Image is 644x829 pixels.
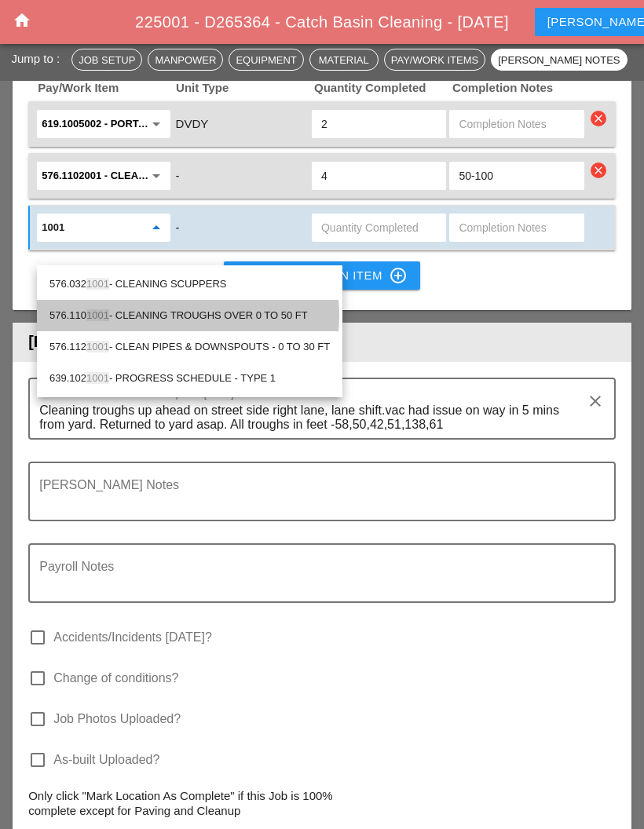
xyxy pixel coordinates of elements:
[53,630,212,645] label: Accidents/Incidents [DATE]?
[321,111,437,137] input: Quantity Completed
[53,752,159,768] label: As-built Uploaded?
[591,111,606,126] i: clear
[49,338,330,356] div: 576.112 - CLEAN PIPES & DOWNSPOUTS - 0 TO 30 FT
[317,52,371,68] div: Material
[28,788,342,819] p: Only click "Mark Location As Complete" if this Job is 100% complete except for Paving and Cleanup
[42,111,143,137] input: 619.1005002 - Portable Work Zone Camera
[591,163,606,178] i: clear
[49,306,330,325] div: 576.110 - CLEANING TROUGHS OVER 0 TO 50 FT
[309,49,379,71] button: Material
[384,49,485,71] button: Pay/Work Items
[11,51,66,64] span: Jump to :
[391,52,478,68] div: Pay/Work Items
[459,215,574,240] input: Completion Notes
[147,166,166,185] i: arrow_drop_down
[389,266,408,285] i: control_point
[224,261,420,290] button: New Requisition Item
[147,218,166,237] i: arrow_drop_down
[586,392,605,411] i: clear
[176,169,180,182] span: -
[49,275,330,294] div: 576.032 - CLEANING SCUPPERS
[36,79,174,97] span: Pay/Work Item
[459,163,574,188] input: Completion Notes
[313,79,451,97] span: Quantity Completed
[86,341,109,352] span: 1001
[86,309,109,321] span: 1001
[53,711,181,727] label: Job Photos Uploaded?
[79,52,135,68] div: Job Setup
[13,11,31,30] i: home
[147,115,166,133] i: arrow_drop_down
[229,49,303,71] button: Equipment
[498,52,620,68] div: [PERSON_NAME] Notes
[49,369,330,388] div: 639.102 - PROGRESS SCHEDULE - TYPE 1
[53,670,178,686] label: Change of conditions?
[39,482,592,520] textarea: Foreman's Notes
[39,564,592,601] textarea: Payroll Notes
[13,323,631,361] header: [PERSON_NAME] Notes
[174,79,313,97] span: Unit Type
[176,117,209,130] span: DVDY
[39,398,592,438] textarea: Describe in Detail the Work Completed Today
[86,278,109,290] span: 1001
[321,215,437,240] input: Quantity Completed
[71,49,142,71] button: Job Setup
[155,52,216,68] div: Manpower
[86,372,109,384] span: 1001
[176,221,180,234] span: -
[321,163,437,188] input: Quantity Completed
[459,111,574,137] input: Completion Notes
[491,49,627,71] button: [PERSON_NAME] Notes
[42,163,143,188] input: 576.1102001 - CLEANING TROUGHS OVER 50 FT T0 100 FT
[135,13,509,31] span: 225001 - D265364 - Catch Basin Cleaning - [DATE]
[451,79,589,97] span: Completion Notes
[236,52,296,68] div: Equipment
[148,49,223,71] button: Manpower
